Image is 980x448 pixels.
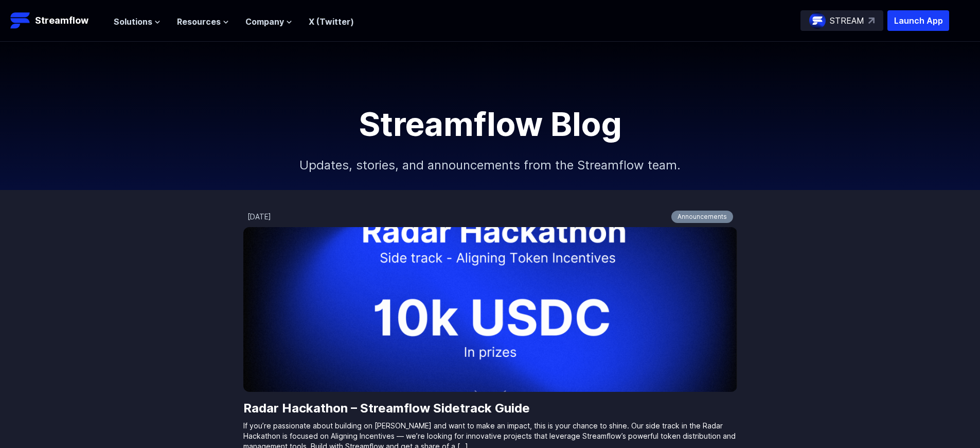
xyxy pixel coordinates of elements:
[35,13,88,28] p: Streamflow
[868,18,875,24] img: top-right-arrow.svg
[245,15,292,28] button: Company
[10,10,103,31] a: Streamflow
[671,211,733,223] a: Announcements
[809,12,826,29] img: streamflow-logo-circle.png
[269,141,711,190] p: Updates, stories, and announcements from the Streamflow team.
[800,10,883,31] a: STREAM
[114,15,161,28] button: Solutions
[245,15,284,28] span: Company
[887,10,949,31] button: Launch App
[830,14,864,27] p: STREAM
[114,15,152,28] span: Solutions
[10,10,31,31] img: Streamflow Logo
[247,212,271,222] div: [DATE]
[243,227,737,392] img: Radar Hackathon – Streamflow Sidetrack Guide
[259,108,722,141] h1: Streamflow Blog
[243,400,737,417] a: Radar Hackathon – Streamflow Sidetrack Guide
[309,16,354,27] a: X (Twitter)
[177,15,221,28] span: Resources
[177,15,229,28] button: Resources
